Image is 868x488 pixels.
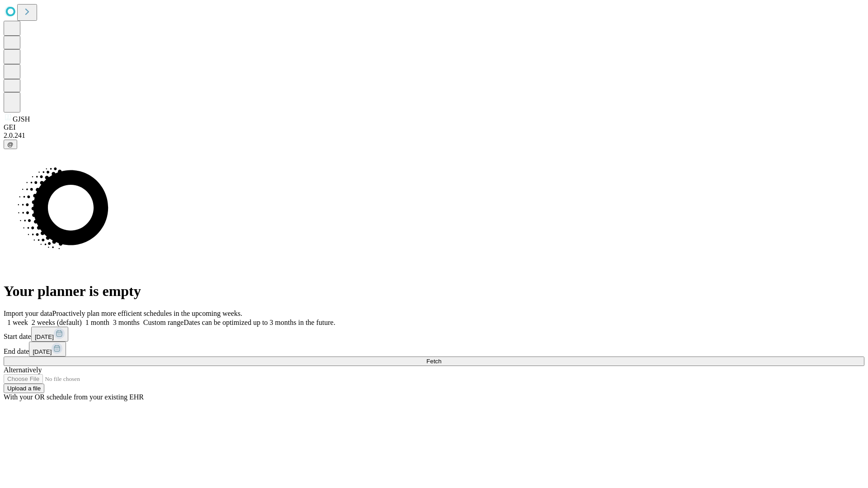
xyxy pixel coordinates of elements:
button: [DATE] [29,342,66,357]
div: End date [4,342,864,357]
div: 2.0.241 [4,131,864,140]
span: [DATE] [35,333,54,340]
span: Proactively plan more efficient schedules in the upcoming weeks. [52,310,242,317]
button: Upload a file [4,384,44,393]
h1: Your planner is empty [4,283,864,300]
button: Fetch [4,357,864,366]
span: Import your data [4,310,52,317]
span: GJSH [13,115,30,123]
span: Alternatively [4,366,42,374]
span: 1 week [7,319,28,326]
div: Start date [4,327,864,342]
span: 3 months [113,319,140,326]
span: @ [7,141,14,148]
span: [DATE] [33,348,52,355]
span: 2 weeks (default) [32,319,82,326]
button: @ [4,140,17,149]
span: Custom range [143,319,184,326]
div: GEI [4,123,864,131]
button: [DATE] [31,327,68,342]
span: Dates can be optimized up to 3 months in the future. [184,319,335,326]
span: With your OR schedule from your existing EHR [4,393,144,401]
span: 1 month [85,319,109,326]
span: Fetch [426,358,441,365]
